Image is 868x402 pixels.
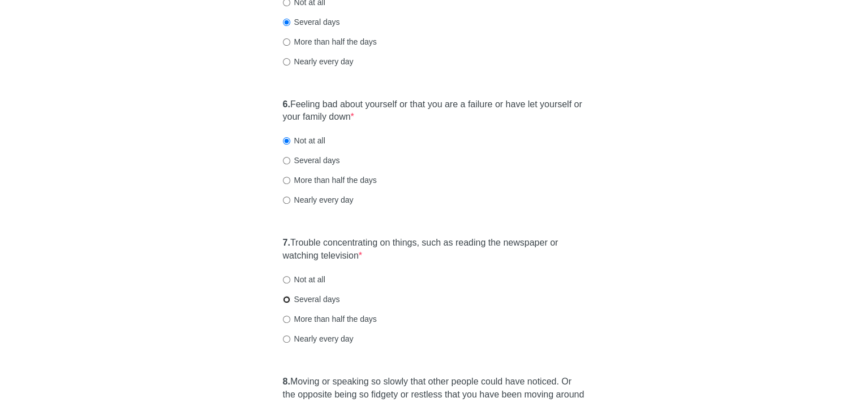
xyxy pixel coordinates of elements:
input: Nearly every day [283,58,290,65]
input: Not at all [283,276,290,283]
input: More than half the days [283,177,290,184]
label: Nearly every day [283,194,354,206]
strong: 7. [283,238,290,247]
label: More than half the days [283,36,377,47]
input: More than half the days [283,316,290,323]
label: Trouble concentrating on things, such as reading the newspaper or watching television [283,237,586,263]
strong: 6. [283,99,290,109]
label: Several days [283,16,340,28]
label: Not at all [283,135,325,146]
input: Nearly every day [283,335,290,343]
label: Several days [283,155,340,166]
input: More than half the days [283,38,290,46]
strong: 8. [283,377,290,386]
label: Nearly every day [283,333,354,344]
input: Several days [283,157,290,164]
label: Several days [283,294,340,305]
input: Not at all [283,137,290,145]
label: More than half the days [283,174,377,186]
label: Not at all [283,274,325,285]
input: Several days [283,296,290,303]
label: More than half the days [283,313,377,325]
input: Several days [283,19,290,26]
input: Nearly every day [283,196,290,204]
label: Feeling bad about yourself or that you are a failure or have let yourself or your family down [283,98,586,124]
label: Nearly every day [283,56,354,67]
